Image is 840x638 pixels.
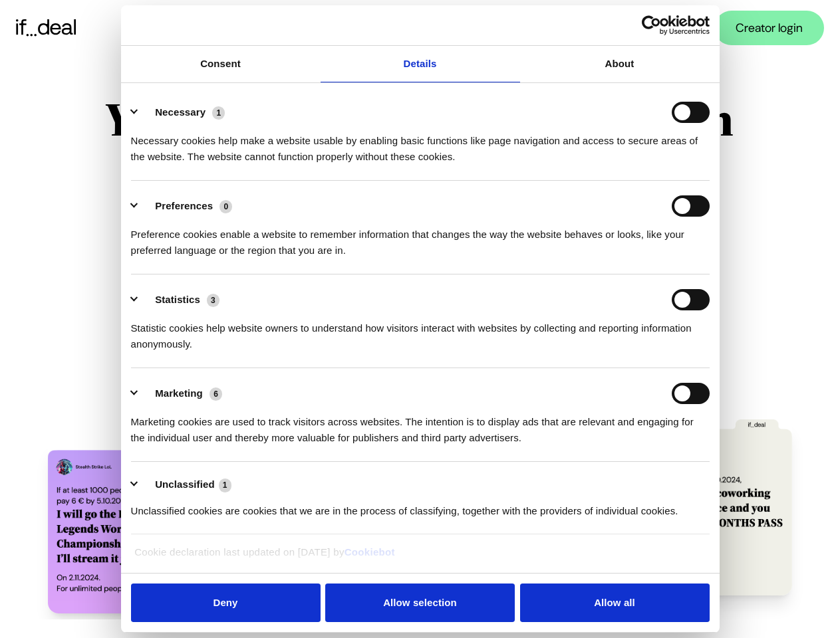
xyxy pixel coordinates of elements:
[207,294,219,307] span: 3
[131,310,710,352] div: Statistic cookies help website owners to understand how visitors interact with websites by collec...
[131,404,710,446] div: Marketing cookies are used to track visitors across websites. The intention is to display ads tha...
[131,102,233,123] button: Necessary (1)
[124,544,716,570] div: Cookie declaration last updated on [DATE] by
[714,11,824,45] a: Creator login
[131,383,231,404] button: Marketing (6)
[48,441,202,613] img: And example of a successful deal
[16,19,76,37] img: if...deal
[131,289,228,310] button: Statistics (3)
[155,200,213,211] label: Preferences
[593,15,710,35] a: Usercentrics Cookiebot - opens in a new window
[325,584,515,622] button: Allow selection
[219,478,231,492] span: 1
[131,493,710,519] div: Unclassified cookies are cookies that we are in the process of classifying, together with the pro...
[212,106,225,120] span: 1
[80,233,761,255] div: Monetisation platform for creators.
[155,106,206,118] label: Necessary
[155,387,203,399] label: Marketing
[131,123,710,165] div: Necessary cookies help make a website usable by enabling basic functions like page navigation and...
[321,46,520,82] a: Details
[121,46,321,82] a: Consent
[131,584,321,622] button: Deny
[131,195,241,217] button: Preferences (0)
[520,46,720,82] a: About
[80,88,761,212] h1: Your time is limited. Focus on what people pay for.
[155,294,200,305] label: Statistics
[131,217,710,259] div: Preference cookies enable a website to remember information that changes the way the website beha...
[131,477,239,493] button: Unclassified (1)
[520,584,710,622] button: Allow all
[345,546,395,558] a: Cookiebot
[219,200,232,213] span: 0
[210,387,222,401] span: 6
